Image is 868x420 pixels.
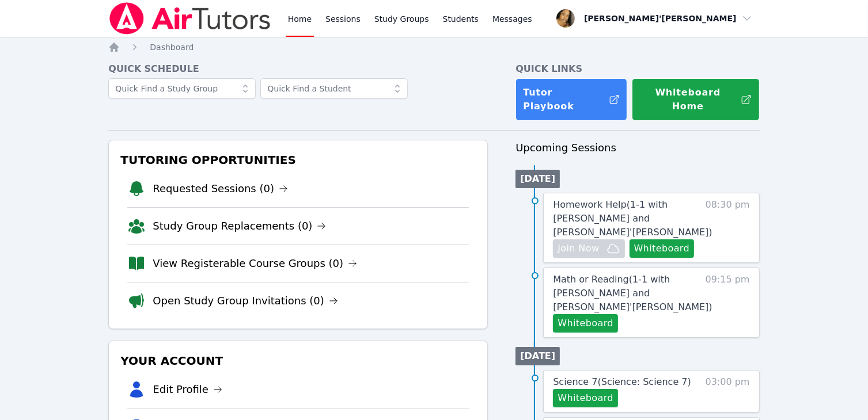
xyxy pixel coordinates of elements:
[108,62,488,76] h4: Quick Schedule
[516,78,627,121] a: Tutor Playbook
[558,242,599,255] span: Join Now
[516,140,759,156] h3: Upcoming Sessions
[706,273,750,333] span: 09:15 pm
[553,199,712,238] span: Homework Help ( 1-1 with [PERSON_NAME] and [PERSON_NAME]'[PERSON_NAME] )
[492,13,532,25] span: Messages
[553,198,712,239] a: Homework Help(1-1 with [PERSON_NAME] and [PERSON_NAME]'[PERSON_NAME])
[553,376,691,387] span: Science 7 ( Science: Science 7 )
[553,274,712,312] span: Math or Reading ( 1-1 with [PERSON_NAME] and [PERSON_NAME]'[PERSON_NAME] )
[553,375,691,389] a: Science 7(Science: Science 7)
[553,239,624,258] button: Join Now
[516,62,759,76] h4: Quick Links
[630,239,695,258] button: Whiteboard
[150,41,194,53] a: Dashboard
[260,78,408,99] input: Quick Find a Student
[108,78,256,99] input: Quick Find a Study Group
[153,293,338,309] a: Open Study Group Invitations (0)
[150,43,194,52] span: Dashboard
[118,150,478,170] h3: Tutoring Opportunities
[706,198,750,258] span: 08:30 pm
[706,375,750,407] span: 03:00 pm
[153,218,326,234] a: Study Group Replacements (0)
[118,350,478,371] h3: Your Account
[108,2,271,35] img: Air Tutors
[553,389,618,407] button: Whiteboard
[108,41,759,53] nav: Breadcrumb
[153,181,288,197] a: Requested Sessions (0)
[516,170,560,188] li: [DATE]
[553,273,712,314] a: Math or Reading(1-1 with [PERSON_NAME] and [PERSON_NAME]'[PERSON_NAME])
[153,255,357,272] a: View Registerable Course Groups (0)
[516,347,560,365] li: [DATE]
[153,381,222,398] a: Edit Profile
[632,78,759,121] button: Whiteboard Home
[553,314,618,333] button: Whiteboard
